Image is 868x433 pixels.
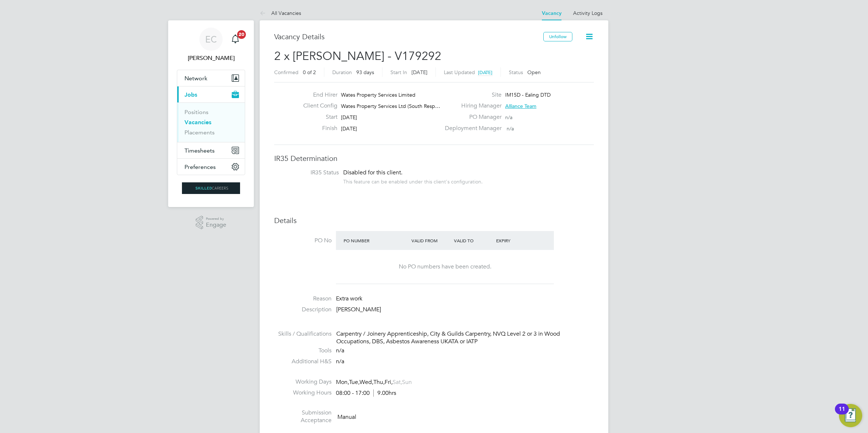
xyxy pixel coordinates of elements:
[184,163,216,170] span: Preferences
[341,103,440,109] span: Wates Property Services Ltd (South Resp…
[341,125,357,132] span: [DATE]
[274,32,543,41] h3: Vacancy Details
[184,109,208,116] a: Positions
[573,10,603,16] a: Activity Logs
[494,234,537,247] div: Expiry
[274,409,332,424] label: Submission Acceptance
[274,347,332,355] label: Tools
[441,102,502,110] label: Hiring Manager
[274,154,594,163] h3: IR35 Determination
[839,404,862,427] button: Open Resource Center, 11 new notifications
[274,389,332,397] label: Working Hours
[177,142,245,158] button: Timesheets
[303,69,316,76] span: 0 of 2
[505,103,536,109] span: Alliance Team
[177,159,245,175] button: Preferences
[341,114,357,121] span: [DATE]
[543,32,572,41] button: Unfollow
[184,91,197,98] span: Jobs
[184,75,207,82] span: Network
[177,54,245,62] span: Ernie Crowe
[527,69,541,76] span: Open
[452,234,495,247] div: Valid To
[336,306,594,313] p: [PERSON_NAME]
[274,69,299,76] label: Confirmed
[274,378,332,386] label: Working Days
[228,28,243,51] a: 20
[184,147,215,154] span: Timesheets
[390,69,407,76] label: Start In
[441,113,502,121] label: PO Manager
[349,379,360,386] span: Tue,
[206,216,226,222] span: Powered by
[274,216,594,225] h3: Details
[196,216,227,230] a: Powered byEngage
[274,49,441,63] span: 2 x [PERSON_NAME] - V179292
[336,330,594,345] div: Carpentry / Joinery Apprenticeship, City & Guilds Carpentry, NVQ Level 2 or 3 in Wood Occupations...
[297,125,337,132] label: Finish
[184,129,215,136] a: Placements
[297,91,337,99] label: End Hirer
[336,389,396,397] div: 08:00 - 17:00
[542,10,561,16] a: Vacancy
[177,102,245,142] div: Jobs
[343,169,402,176] span: Disabled for this client.
[343,263,547,271] div: No PO numbers have been created.
[177,86,245,102] button: Jobs
[393,379,402,386] span: Sat,
[478,69,492,76] span: [DATE]
[441,125,502,132] label: Deployment Manager
[507,125,514,132] span: n/a
[274,330,332,338] label: Skills / Qualifications
[274,358,332,365] label: Additional H&S
[509,69,523,76] label: Status
[297,113,337,121] label: Start
[385,379,393,386] span: Fri,
[444,69,475,76] label: Last Updated
[260,10,301,16] a: All Vacancies
[297,102,337,110] label: Client Config
[274,237,332,244] label: PO No
[373,379,385,386] span: Thu,
[336,358,344,365] span: n/a
[336,379,349,386] span: Mon,
[343,177,483,185] div: This feature can be enabled under this client's configuration.
[206,222,226,228] span: Engage
[332,69,352,76] label: Duration
[341,92,415,98] span: Wates Property Services Limited
[182,182,240,194] img: skilledcareers-logo-retina.png
[205,35,217,44] span: EC
[839,409,845,418] div: 11
[342,234,410,247] div: PO Number
[373,389,396,397] span: 9.00hrs
[168,20,254,207] nav: Main navigation
[177,182,245,194] a: Go to home page
[184,119,211,126] a: Vacancies
[411,69,427,76] span: [DATE]
[177,70,245,86] button: Network
[281,169,339,177] label: IR35 Status
[505,92,551,98] span: IM15D - Ealing DTD
[337,413,356,421] span: Manual
[274,295,332,303] label: Reason
[336,347,344,354] span: n/a
[237,30,246,39] span: 20
[274,306,332,313] label: Description
[505,114,512,121] span: n/a
[402,379,412,386] span: Sun
[360,379,373,386] span: Wed,
[356,69,374,76] span: 93 days
[410,234,452,247] div: Valid From
[441,91,502,99] label: Site
[336,295,362,302] span: Extra work
[177,28,245,62] a: EC[PERSON_NAME]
